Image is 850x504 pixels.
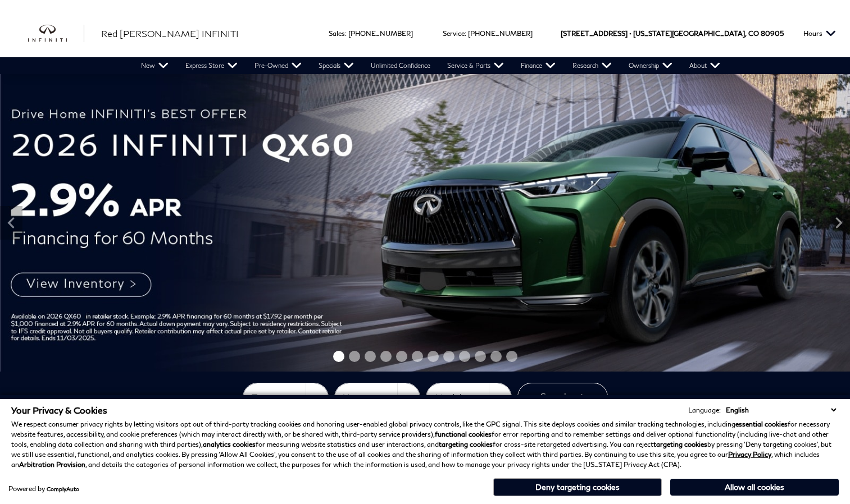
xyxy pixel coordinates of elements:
select: Language Select [723,405,839,415]
button: Deny targeting cookies [493,478,662,496]
a: Specials [310,57,362,74]
span: : [345,29,347,38]
a: Service & Parts [439,57,512,74]
span: 80905 [761,10,784,57]
span: [STREET_ADDRESS] • [561,10,631,57]
a: Pre-Owned [246,57,310,74]
a: Ownership [620,57,681,74]
a: [PHONE_NUMBER] [348,29,413,38]
span: Go to slide 6 [412,351,423,362]
a: Privacy Policy [728,450,771,459]
div: Language: [688,407,721,414]
strong: Arbitration Provision [19,460,85,469]
div: Powered by [8,485,79,492]
span: Sales [329,29,345,38]
a: ComplyAuto [47,485,79,492]
button: Open the hours dropdown [798,10,842,57]
button: Model [426,383,511,411]
span: Go to slide 5 [396,351,407,362]
span: Type [252,388,306,407]
a: [STREET_ADDRESS] • [US_STATE][GEOGRAPHIC_DATA], CO 80905 [561,29,784,38]
button: Allow all cookies [670,479,839,496]
span: Go to slide 4 [380,351,392,362]
a: Finance [512,57,564,74]
a: New [133,57,177,74]
a: infiniti [28,25,84,43]
span: Model [435,388,489,407]
p: We respect consumer privacy rights by letting visitors opt out of third-party tracking cookies an... [11,419,839,470]
strong: targeting cookies [653,440,707,448]
span: Go to slide 7 [428,351,439,362]
a: About [681,57,729,74]
div: Next [828,206,850,240]
span: Go to slide 2 [349,351,360,362]
a: Unlimited Confidence [362,57,439,74]
span: Service [443,29,465,38]
strong: analytics cookies [203,440,256,448]
strong: essential cookies [735,420,788,428]
span: Go to slide 1 [333,351,344,362]
a: Research [564,57,620,74]
img: INFINITI [28,25,84,43]
strong: targeting cookies [439,440,493,448]
span: Your Privacy & Cookies [11,405,107,415]
span: Go to slide 10 [475,351,486,362]
span: Year [343,388,397,407]
nav: Main Navigation [133,57,729,74]
span: Go to slide 3 [365,351,376,362]
strong: functional cookies [435,430,492,438]
span: Go to slide 11 [490,351,502,362]
span: CO [748,10,759,57]
span: Go to slide 12 [506,351,517,362]
button: Type [243,383,328,411]
a: [PHONE_NUMBER] [468,29,533,38]
span: [US_STATE][GEOGRAPHIC_DATA], [633,10,747,57]
a: Red [PERSON_NAME] INFINITI [101,27,239,40]
button: Search [517,383,608,411]
span: Go to slide 9 [459,351,470,362]
span: Go to slide 8 [443,351,454,362]
span: : [465,29,466,38]
a: Express Store [177,57,246,74]
span: Red [PERSON_NAME] INFINITI [101,28,239,39]
button: Year [335,383,420,411]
